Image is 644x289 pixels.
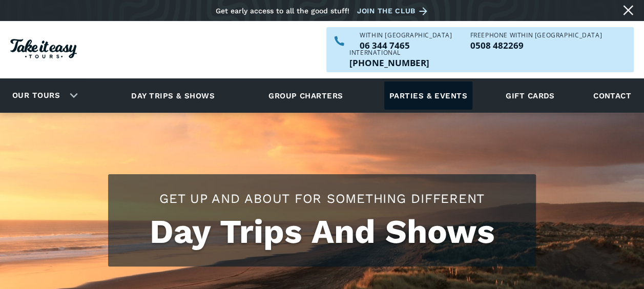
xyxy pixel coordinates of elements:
div: WITHIN [GEOGRAPHIC_DATA] [360,32,452,38]
a: Parties & events [384,81,472,110]
div: International [349,50,429,56]
img: Take it easy Tours logo [10,39,77,58]
p: 0508 482269 [470,41,601,50]
h1: Day Trips And Shows [118,213,526,251]
a: Call us outside of NZ on +6463447465 [349,58,429,67]
div: Get early access to all the good stuff! [216,7,349,15]
p: [PHONE_NUMBER] [349,58,429,67]
a: Day trips & shows [118,81,227,110]
a: Contact [588,81,636,110]
div: Freephone WITHIN [GEOGRAPHIC_DATA] [470,32,601,38]
h2: Get up and about for something different [118,190,526,208]
a: Call us freephone within NZ on 0508482269 [470,41,601,50]
a: Group charters [256,81,356,110]
a: Close message [620,2,636,18]
a: Call us within NZ on 063447465 [360,41,452,50]
a: Gift cards [501,81,560,110]
a: Our tours [5,84,68,108]
a: Join the club [357,5,431,17]
a: Homepage [10,34,77,66]
p: 06 344 7465 [360,41,452,50]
